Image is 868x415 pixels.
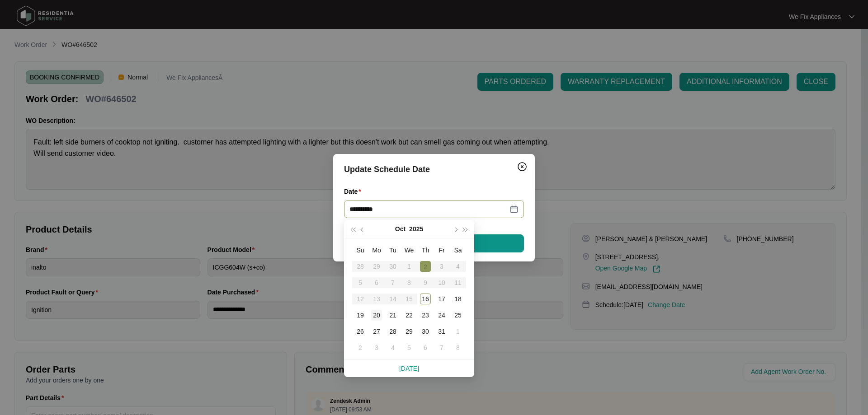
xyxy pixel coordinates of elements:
td: 2025-10-29 [401,323,417,340]
td: 2025-10-28 [385,323,401,340]
button: Close [515,159,529,174]
div: 17 [436,294,447,304]
div: 30 [420,326,431,337]
th: Mo [368,242,385,258]
th: Su [352,242,368,258]
th: Fr [434,242,450,258]
div: 5 [404,342,415,353]
th: We [401,242,417,258]
input: Date [349,204,508,214]
img: closeCircle [517,161,528,172]
td: 2025-11-07 [434,340,450,356]
div: 26 [355,326,366,337]
div: 7 [436,342,447,353]
div: 23 [420,310,431,321]
td: 2025-10-21 [385,307,401,323]
div: 20 [371,310,382,321]
div: 3 [371,342,382,353]
th: Sa [450,242,466,258]
div: 24 [436,310,447,321]
td: 2025-10-30 [417,323,434,340]
td: 2025-10-18 [450,291,466,307]
div: 16 [420,294,431,304]
td: 2025-10-23 [417,307,434,323]
td: 2025-11-02 [352,340,368,356]
div: 27 [371,326,382,337]
td: 2025-10-22 [401,307,417,323]
div: 29 [404,326,415,337]
td: 2025-10-19 [352,307,368,323]
div: 22 [404,310,415,321]
td: 2025-11-04 [385,340,401,356]
div: 6 [420,342,431,353]
td: 2025-11-08 [450,340,466,356]
td: 2025-10-20 [368,307,385,323]
td: 2025-10-27 [368,323,385,340]
td: 2025-10-26 [352,323,368,340]
td: 2025-10-24 [434,307,450,323]
label: Date [344,187,365,196]
div: 1 [453,326,463,337]
th: Tu [385,242,401,258]
a: [DATE] [399,365,419,372]
button: 2025 [409,220,423,238]
div: 2 [355,342,366,353]
td: 2025-10-17 [434,291,450,307]
td: 2025-11-06 [417,340,434,356]
div: 4 [387,342,398,353]
td: 2025-10-16 [417,291,434,307]
div: Update Schedule Date [344,163,524,176]
div: 28 [387,326,398,337]
th: Th [417,242,434,258]
div: 25 [453,310,463,321]
div: 31 [436,326,447,337]
div: 8 [453,342,463,353]
div: 19 [355,310,366,321]
td: 2025-10-25 [450,307,466,323]
td: 2025-11-05 [401,340,417,356]
td: 2025-11-01 [450,323,466,340]
td: 2025-11-03 [368,340,385,356]
div: 18 [453,294,463,304]
button: Oct [395,220,406,238]
td: 2025-10-31 [434,323,450,340]
div: 21 [387,310,398,321]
